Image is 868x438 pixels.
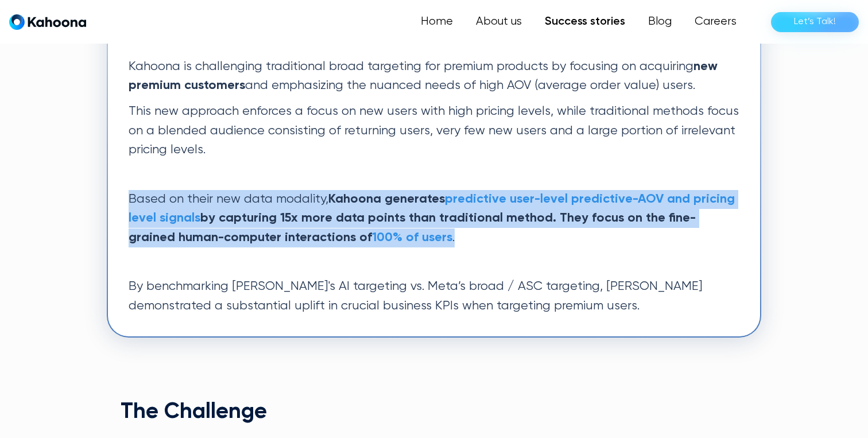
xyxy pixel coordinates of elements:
[464,10,533,33] a: About us
[129,277,739,316] p: By benchmarking [PERSON_NAME]'s AI targeting vs. Meta’s broad / ASC targeting, [PERSON_NAME] demo...
[637,10,683,33] a: Blog
[794,13,836,31] div: Let’s Talk!
[771,12,859,32] a: Let’s Talk!
[9,14,86,30] a: home
[533,10,637,33] a: Success stories
[129,102,739,160] p: This new approach enforces a focus on new users with high pricing levels, while traditional metho...
[129,57,739,96] p: Kahoona is challenging traditional broad targeting for premium products by focusing on acquiring ...
[129,190,739,247] p: Based on their new data modality, .
[409,10,464,33] a: Home
[121,400,747,426] h2: The Challenge
[372,231,452,244] strong: 100% of users
[328,193,445,206] strong: Kahoona generates
[129,212,696,243] strong: by capturing 15x more data points than traditional method. They focus on the fine-grained human-c...
[683,10,748,33] a: Careers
